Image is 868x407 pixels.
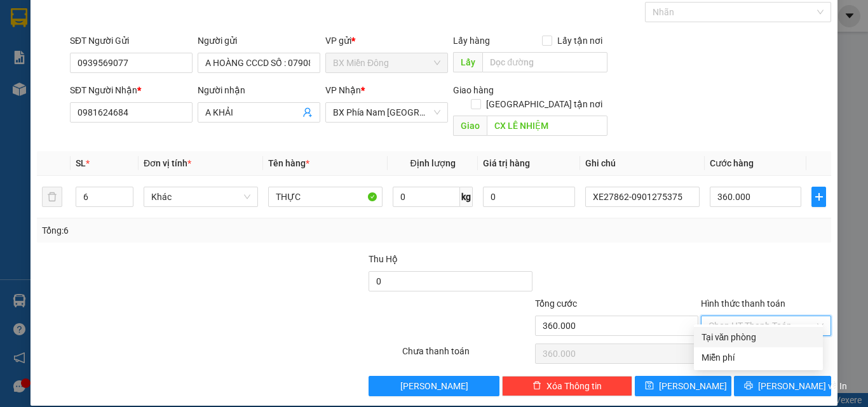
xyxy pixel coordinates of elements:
[812,192,825,202] span: plus
[70,83,193,97] div: SĐT Người Nhận
[453,85,494,95] span: Giao hàng
[487,116,607,136] input: Dọc đường
[325,85,361,95] span: VP Nhận
[42,187,62,207] button: delete
[701,298,785,309] label: Hình thức thanh toán
[144,158,191,168] span: Đơn vị tính
[268,187,383,207] input: VD: Bàn, Ghế
[546,379,602,393] span: Xóa Thông tin
[400,379,468,393] span: [PERSON_NAME]
[645,381,654,391] span: save
[369,254,398,264] span: Thu Hộ
[453,36,490,46] span: Lấy hàng
[333,103,440,122] span: BX Phía Nam Nha Trang
[42,224,336,237] div: Tổng: 6
[198,34,320,48] div: Người gửi
[481,97,607,111] span: [GEOGRAPHIC_DATA] tận nơi
[635,376,732,396] button: save[PERSON_NAME]
[811,187,826,207] button: plus
[659,379,727,393] span: [PERSON_NAME]
[702,330,815,344] div: Tại văn phòng
[401,344,534,366] div: Chưa thanh toán
[502,376,632,396] button: deleteXóa Thông tin
[482,52,607,72] input: Dọc đường
[585,187,700,207] input: Ghi Chú
[268,158,309,168] span: Tên hàng
[369,376,499,396] button: [PERSON_NAME]
[453,52,482,72] span: Lấy
[198,83,320,97] div: Người nhận
[702,350,815,364] div: Miễn phí
[483,158,530,168] span: Giá trị hàng
[410,158,455,168] span: Định lượng
[460,187,473,207] span: kg
[333,53,440,72] span: BX Miền Đông
[302,107,313,117] span: user-add
[76,158,86,168] span: SL
[744,381,753,391] span: printer
[734,376,831,396] button: printer[PERSON_NAME] và In
[151,187,250,206] span: Khác
[453,116,487,136] span: Giao
[532,381,541,391] span: delete
[758,379,847,393] span: [PERSON_NAME] và In
[580,151,705,176] th: Ghi chú
[552,34,607,48] span: Lấy tận nơi
[535,298,577,309] span: Tổng cước
[710,158,754,168] span: Cước hàng
[483,187,574,207] input: 0
[70,34,193,48] div: SĐT Người Gửi
[325,34,448,48] div: VP gửi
